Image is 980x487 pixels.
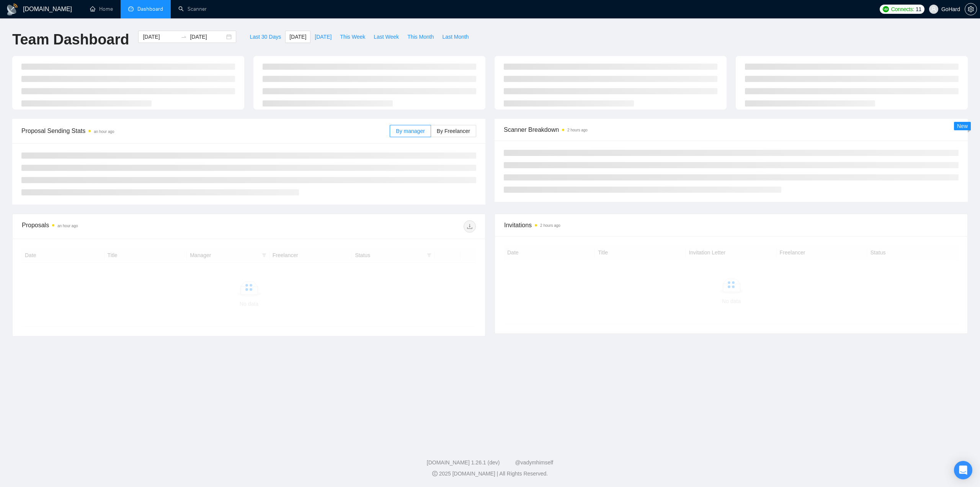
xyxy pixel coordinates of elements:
span: swap-right [181,34,187,40]
span: By Freelancer [437,128,470,134]
img: upwork-logo.png [883,6,889,12]
a: setting [965,6,977,12]
h1: Team Dashboard [12,31,129,49]
time: 2 hours ago [540,223,560,228]
span: Scanner Breakdown [504,125,959,134]
button: This Month [403,31,438,43]
span: setting [965,6,977,12]
span: [DATE] [289,33,306,41]
input: Start date [143,33,178,41]
time: an hour ago [57,224,78,228]
span: user [931,7,936,12]
span: 11 [916,5,921,13]
a: homeHome [90,6,113,12]
button: [DATE] [310,31,336,43]
span: copyright [432,471,438,476]
a: [DOMAIN_NAME] 1.26.1 (dev) [427,459,500,466]
span: Last 30 Days [250,33,281,41]
div: 2025 [DOMAIN_NAME] | All Rights Reserved. [6,470,974,478]
span: Last Week [374,33,399,41]
button: Last Month [438,31,473,43]
button: setting [965,3,977,15]
a: @vadymhimself [515,459,553,466]
span: to [181,34,187,40]
span: This Month [407,33,434,41]
button: Last 30 Days [245,31,285,43]
time: an hour ago [94,130,114,134]
div: Proposals [22,220,249,233]
span: Connects: [891,5,914,13]
button: Last Week [369,31,403,43]
span: Dashboard [137,6,163,12]
button: This Week [336,31,369,43]
div: Open Intercom Messenger [954,461,972,479]
span: New [957,123,968,129]
span: By manager [396,128,425,134]
span: [DATE] [315,33,332,41]
a: searchScanner [178,6,207,12]
span: Last Month [442,33,469,41]
span: dashboard [128,6,134,11]
span: This Week [340,33,365,41]
button: [DATE] [285,31,310,43]
time: 2 hours ago [567,128,588,132]
input: End date [190,33,225,41]
span: Proposal Sending Stats [21,126,390,136]
span: Invitations [504,220,958,230]
img: logo [6,3,18,16]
